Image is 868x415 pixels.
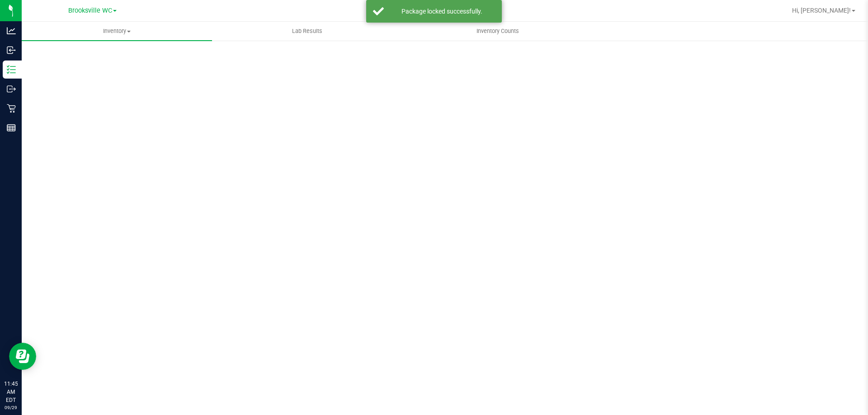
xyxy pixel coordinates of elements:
[7,46,16,55] inline-svg: Inbound
[9,343,36,370] iframe: Resource center
[22,22,212,41] a: Inventory
[22,27,212,35] span: Inventory
[402,22,593,41] a: Inventory Counts
[212,22,402,41] a: Lab Results
[7,65,16,74] inline-svg: Inventory
[7,26,16,35] inline-svg: Analytics
[280,27,335,35] span: Lab Results
[792,7,851,14] span: Hi, [PERSON_NAME]!
[7,104,16,113] inline-svg: Retail
[4,404,18,411] p: 09/29
[464,27,531,35] span: Inventory Counts
[68,7,112,14] span: Brooksville WC
[4,380,18,404] p: 11:45 AM EDT
[7,84,16,93] inline-svg: Outbound
[7,123,16,132] inline-svg: Reports
[389,7,495,16] div: Package locked successfully.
